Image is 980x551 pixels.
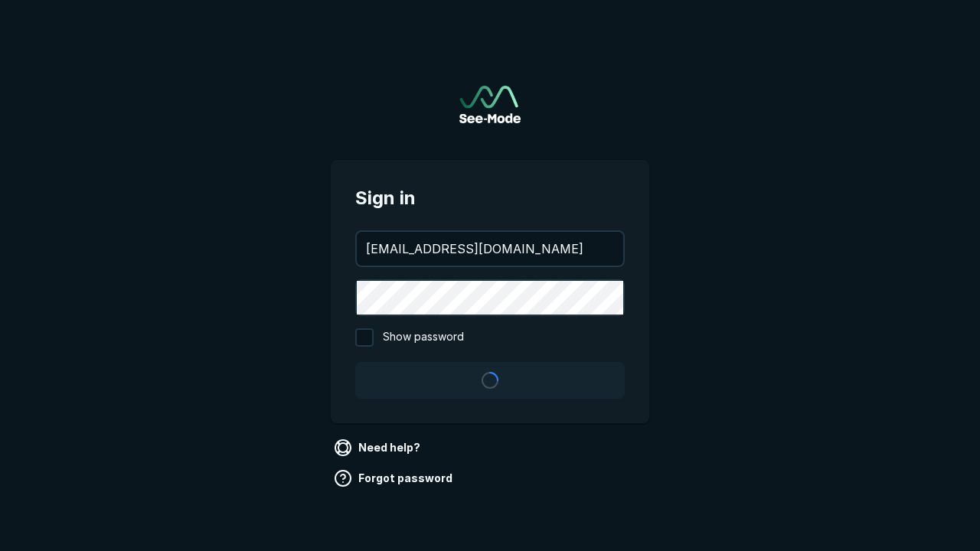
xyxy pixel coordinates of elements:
a: Go to sign in [459,86,521,123]
img: See-Mode Logo [459,86,521,123]
span: Show password [383,328,464,347]
input: your@email.com [357,232,623,266]
a: Need help? [331,435,426,460]
span: Sign in [355,184,625,212]
a: Forgot password [331,466,459,491]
